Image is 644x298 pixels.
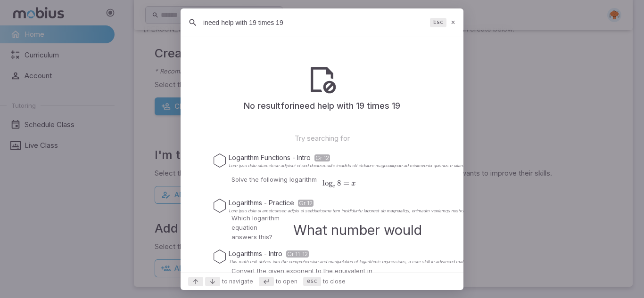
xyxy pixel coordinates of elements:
[332,184,335,189] span: e
[286,250,309,258] span: Gr 11-12
[276,277,297,286] span: to open
[314,154,330,161] span: Gr 12
[430,18,446,27] kbd: Esc
[298,200,314,207] span: Gr 12
[231,175,317,184] p: Solve the following logarithm
[343,178,349,188] span: =
[231,213,284,242] p: Which logarithm equation answers this?
[351,180,356,187] span: x
[244,99,400,113] p: No result for ineed help with 19 times 19
[323,277,346,286] span: to close
[222,277,253,286] span: to navigate
[322,178,332,188] span: lo
[329,178,332,188] span: g
[295,133,350,144] p: Try searching for
[303,277,321,286] kbd: esc
[181,38,463,273] div: Suggestions
[337,178,341,188] span: 8
[231,266,395,285] p: Convert the given exponent to the equivalent in logarithm form
[293,220,429,282] h3: What number would you raise 2 by to result in 16?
